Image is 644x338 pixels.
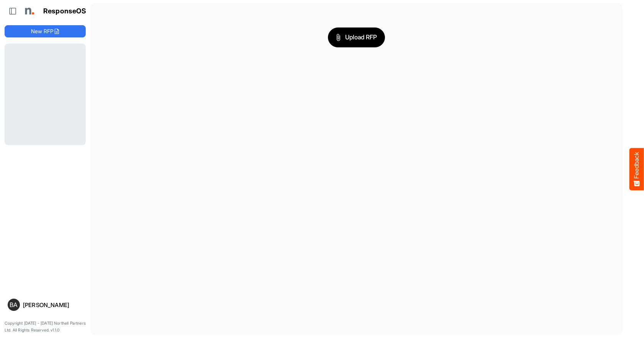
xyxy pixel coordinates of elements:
button: New RFP [5,25,86,37]
span: BA [10,302,18,308]
div: [PERSON_NAME] [23,302,83,308]
button: Feedback [629,148,644,190]
button: Upload RFP [328,27,385,47]
p: Copyright [DATE] - [DATE] Northell Partners Ltd. All Rights Reserved. v1.1.0 [5,320,86,333]
img: Northell [21,3,36,19]
div: Loading... [5,44,86,145]
h1: ResponseOS [43,7,86,15]
span: Upload RFP [336,32,377,42]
